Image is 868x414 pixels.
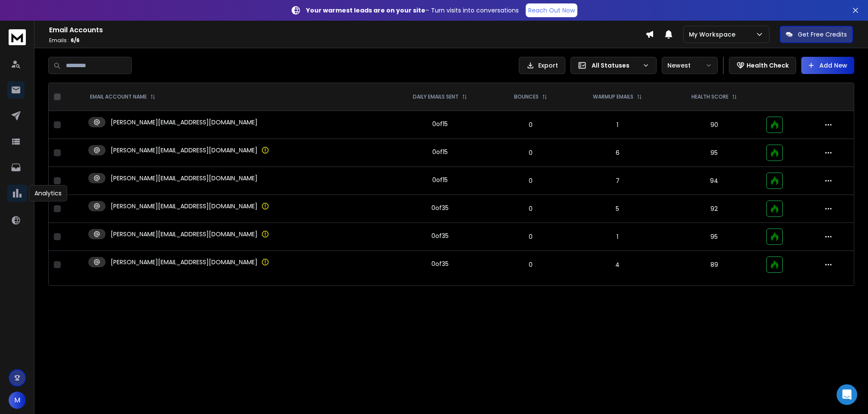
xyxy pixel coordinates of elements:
td: 95 [667,139,761,167]
button: Export [519,57,565,74]
td: 1 [568,223,667,251]
p: Get Free Credits [798,30,847,39]
p: All Statuses [592,61,639,70]
p: Reach Out Now [528,6,575,15]
p: Emails : [49,37,645,44]
h1: Email Accounts [49,25,645,35]
div: 0 of 35 [431,204,449,212]
div: 0 of 15 [432,176,448,184]
p: [PERSON_NAME][EMAIL_ADDRESS][DOMAIN_NAME] [111,258,257,266]
a: Reach Out Now [526,3,577,17]
p: [PERSON_NAME][EMAIL_ADDRESS][DOMAIN_NAME] [111,174,257,182]
td: 1 [568,111,667,139]
div: EMAIL ACCOUNT NAME [90,93,155,100]
span: 6 / 6 [71,37,80,44]
p: 0 [499,148,562,157]
p: [PERSON_NAME][EMAIL_ADDRESS][DOMAIN_NAME] [111,146,257,154]
td: 4 [568,251,667,279]
td: 90 [667,111,761,139]
td: 89 [667,251,761,279]
td: 7 [568,167,667,195]
td: 6 [568,139,667,167]
button: Add New [801,57,854,74]
button: M [9,392,26,409]
td: 5 [568,195,667,223]
p: 0 [499,232,562,241]
div: 0 of 35 [431,260,449,268]
td: 94 [667,167,761,195]
strong: Your warmest leads are on your site [306,6,425,15]
td: 92 [667,195,761,223]
div: 0 of 15 [432,148,448,156]
div: Open Intercom Messenger [837,384,857,405]
button: Newest [662,57,718,74]
p: 0 [499,204,562,213]
p: WARMUP EMAILS [593,93,633,100]
p: 0 [499,176,562,185]
p: [PERSON_NAME][EMAIL_ADDRESS][DOMAIN_NAME] [111,202,257,210]
div: Analytics [29,185,67,201]
div: 0 of 15 [432,120,448,128]
div: 0 of 35 [431,232,449,240]
p: – Turn visits into conversations [306,6,519,15]
button: Get Free Credits [780,26,853,43]
p: [PERSON_NAME][EMAIL_ADDRESS][DOMAIN_NAME] [111,118,257,127]
img: logo [9,29,26,45]
p: Health Check [747,61,789,70]
p: [PERSON_NAME][EMAIL_ADDRESS][DOMAIN_NAME] [111,230,257,238]
p: DAILY EMAILS SENT [413,93,459,100]
button: Health Check [729,57,796,74]
td: 95 [667,223,761,251]
p: My Workspace [689,30,739,39]
p: 0 [499,260,562,269]
p: BOUNCES [514,93,539,100]
p: HEALTH SCORE [691,93,728,100]
p: 0 [499,120,562,129]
